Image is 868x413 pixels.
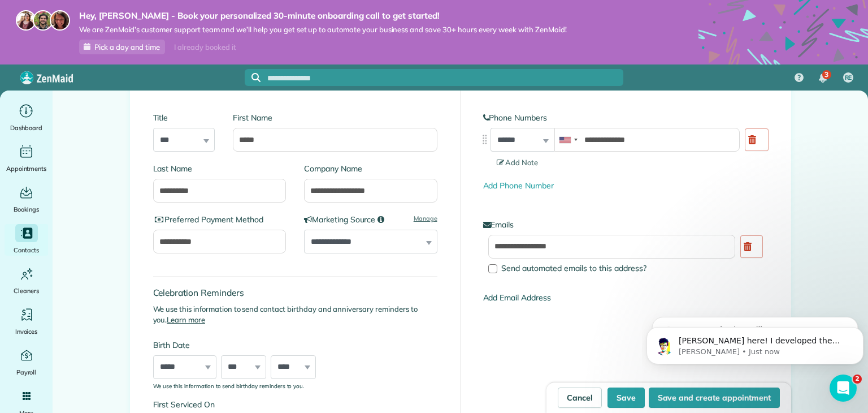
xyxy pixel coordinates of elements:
label: Preferred Payment Method [153,214,287,225]
div: I already booked it [167,40,242,54]
span: [PERSON_NAME] here! I developed the software you're currently trialing (though I have help now!) ... [37,33,206,132]
label: Marketing Source [304,214,437,225]
label: Phone Numbers [483,112,768,123]
a: Bookings [5,183,48,215]
a: Payroll [5,346,48,378]
a: Add Phone Number [483,180,554,191]
div: United States: +1 [555,128,581,151]
a: Learn more [167,315,205,324]
button: Focus search [245,73,261,82]
label: Last Name [153,163,287,174]
strong: Hey, [PERSON_NAME] - Book your personalized 30-minute onboarding call to get started! [79,10,567,21]
button: Save [607,388,645,408]
span: Appointments [6,163,47,174]
label: First Name [233,112,437,123]
span: Payroll [16,367,37,378]
a: Add Email Address [483,292,551,303]
div: 3 unread notifications [811,66,835,91]
span: Bookings [14,204,40,215]
p: We use this information to send contact birthday and anniversary reminders to you. [153,304,437,326]
label: Title [153,112,215,123]
span: 2 [853,375,862,384]
label: Emails [483,219,768,230]
img: maria-72a9807cf96188c08ef61303f053569d2e2a8a1cde33d635c8a3ac13582a053d.jpg [16,10,36,31]
a: Pick a day and time [79,40,165,54]
span: Pick a day and time [94,42,160,51]
img: drag_indicator-119b368615184ecde3eda3c64c821f6cf29d3e2b97b89ee44bc31753036683e5.png [479,134,491,145]
button: Save and create appointment [649,388,780,408]
img: jorge-587dff0eeaa6aab1f244e6dc62b8924c3b6ad411094392a53c71c6c4a576187d.jpg [33,10,53,31]
iframe: Intercom live chat [830,375,857,402]
span: Add Note [497,158,539,167]
span: Contacts [14,244,39,256]
span: We are ZenMaid’s customer support team and we’ll help you get set up to automate your business an... [79,25,567,35]
span: Cleaners [14,285,39,296]
label: First Serviced On [153,399,342,410]
span: Invoices [15,326,38,337]
a: Appointments [5,143,48,174]
svg: Focus search [251,73,261,82]
a: Manage [414,214,437,223]
sub: We use this information to send birthday reminders to you. [153,382,305,389]
iframe: Intercom notifications message [642,303,868,382]
span: 3 [824,70,828,79]
h4: Celebration Reminders [153,288,437,298]
a: Cleaners [5,265,48,296]
img: michelle-19f622bdf1676172e81f8f8fba1fb50e276960ebfe0243fe18214015130c80e4.jpg [50,10,70,31]
a: Cancel [558,388,602,408]
label: Company Name [304,163,437,174]
a: Contacts [5,224,48,256]
span: RE [845,74,852,83]
label: Birth Date [153,339,342,351]
span: Send automated emails to this address? [501,263,646,273]
p: Message from Alexandre, sent Just now [37,44,207,54]
a: Dashboard [5,102,48,134]
a: Invoices [5,306,48,337]
nav: Main [785,64,868,91]
span: Dashboard [10,122,42,134]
